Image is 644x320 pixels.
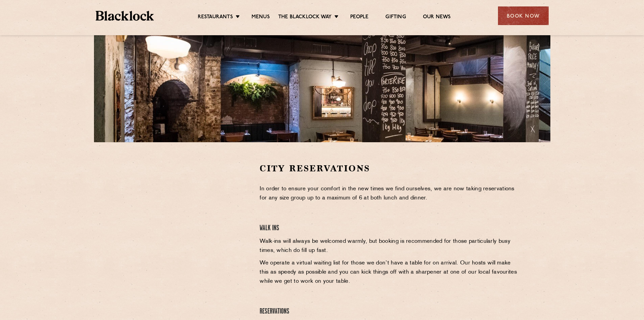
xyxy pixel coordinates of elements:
a: Menus [252,14,270,21]
p: Walk-ins will always be welcomed warmly, but booking is recommended for those particularly busy t... [260,237,519,255]
a: Gifting [385,14,406,21]
h2: City Reservations [260,163,519,174]
p: In order to ensure your comfort in the new times we find ourselves, we are now taking reservation... [260,185,519,203]
div: Book Now [498,6,549,25]
h4: Reservations [260,307,519,316]
h4: Walk Ins [260,224,519,233]
img: BL_Textured_Logo-footer-cropped.svg [96,11,154,21]
iframe: OpenTable make booking widget [149,163,225,264]
a: Restaurants [198,14,233,21]
a: People [350,14,368,21]
a: Our News [423,14,451,21]
p: We operate a virtual waiting list for those we don’t have a table for on arrival. Our hosts will ... [260,259,519,286]
a: The Blacklock Way [278,14,332,21]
